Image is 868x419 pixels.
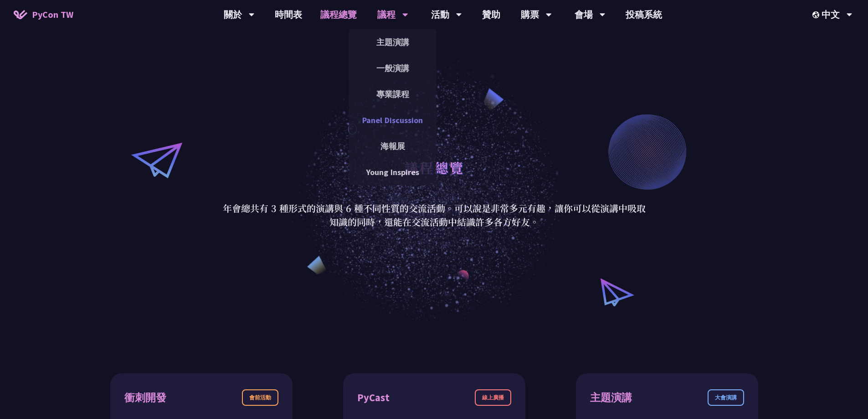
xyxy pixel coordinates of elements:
a: 海報展 [349,135,437,157]
p: 年會總共有 3 種形式的演講與 6 種不同性質的交流活動。可以說是非常多元有趣，讓你可以從演講中吸取知識的同時，還能在交流活動中結識許多各方好友。 [222,202,646,229]
div: 主題演講 [590,390,632,406]
div: PyCast [357,390,390,406]
a: Young Inspires [349,161,437,183]
div: 線上廣播 [475,389,511,406]
span: PyCon TW [32,8,73,21]
a: 一般演講 [349,57,437,79]
img: Locale Icon [812,11,822,18]
a: 專業課程 [349,83,437,105]
img: Home icon of PyCon TW 2025 [14,10,27,19]
div: 衝刺開發 [124,390,166,406]
div: 大會演講 [708,389,744,406]
a: PyCon TW [5,3,82,26]
div: 會前活動 [242,389,278,406]
a: Panel Discussion [349,109,437,131]
a: 主題演講 [349,31,437,53]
